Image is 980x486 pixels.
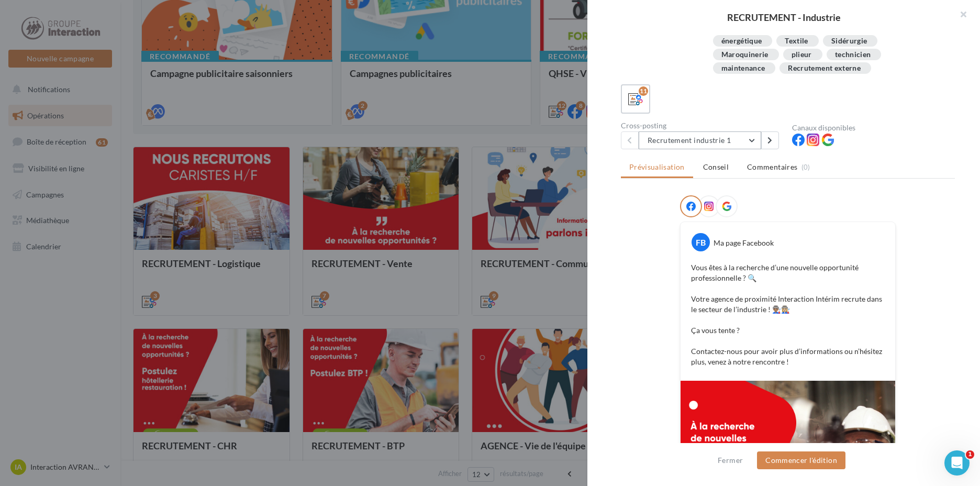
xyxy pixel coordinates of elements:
p: Vous êtes à la recherche d’une nouvelle opportunité professionnelle ? 🔍 Votre agence de proximité... [691,262,885,367]
span: Conseil [703,162,729,171]
span: 1 [966,450,974,459]
button: Recrutement industrie 1 [639,131,761,149]
div: Canaux disponibles [792,124,955,131]
div: Sidérurgie [831,37,867,45]
div: technicien [835,51,871,59]
div: plieur [792,51,812,59]
iframe: Intercom live chat [944,450,970,476]
button: Fermer [714,454,747,467]
div: maintenance [721,64,765,72]
div: Textile [785,37,808,45]
div: Cross-posting [621,122,784,129]
div: RECRUTEMENT - Industrie [604,13,963,22]
div: FB [692,233,710,251]
div: Ma page Facebook [714,238,774,248]
button: Commencer l'édition [757,451,845,469]
span: (0) [801,163,810,171]
div: énergétique [721,37,762,45]
span: Commentaires [747,162,797,172]
div: Maroquinerie [721,51,769,59]
div: 11 [639,86,648,96]
div: Recrutement externe [788,64,861,72]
